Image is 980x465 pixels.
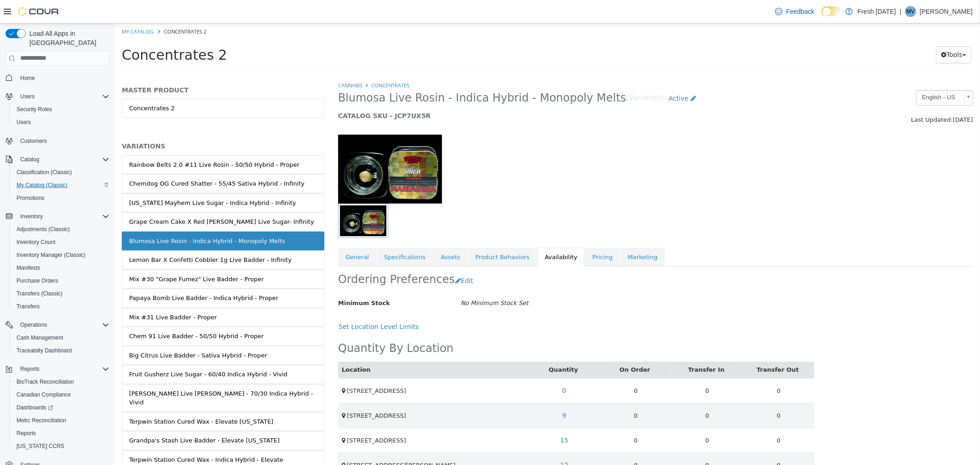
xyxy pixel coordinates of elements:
[223,111,327,180] img: 150
[14,137,185,146] div: Rainbow Belts 2.0 #11 Live Rosin - 50/50 Hybrid - Proper
[9,401,113,414] a: Dashboards
[857,6,896,17] p: Fresh [DATE]
[9,249,113,261] button: Inventory Manager (Classic)
[13,288,66,299] a: Transfers (Classic)
[17,404,53,411] span: Dashboards
[17,72,109,84] span: Home
[7,119,210,127] h5: VARIATIONS
[13,224,109,235] span: Adjustments (Classic)
[14,394,159,403] div: Terpwin Station Cured Wax - Elevate [US_STATE]
[838,93,858,100] span: [DATE]
[13,104,56,115] a: Security Roles
[13,402,57,413] a: Dashboards
[2,318,113,331] button: Operations
[9,344,113,357] button: Traceabilty Dashboard
[17,211,46,222] button: Inventory
[223,276,275,283] span: Minimum Stock
[26,29,109,47] span: Load All Apps in [GEOGRAPHIC_DATA]
[628,404,700,429] td: 0
[13,167,76,178] a: Classification (Classic)
[17,319,109,330] span: Operations
[442,384,457,401] a: 9
[9,427,113,440] button: Reports
[17,290,62,297] span: Transfers (Classic)
[13,376,109,387] span: BioTrack Reconciliation
[232,438,341,445] span: [STREET_ADDRESS][PERSON_NAME]
[573,343,612,350] a: Transfer In
[556,404,628,429] td: 0
[13,332,109,343] span: Cash Management
[13,376,78,387] a: BioTrack Reconciliation
[17,169,72,176] span: Classification (Classic)
[17,73,39,84] a: Home
[13,250,109,261] span: Inventory Manager (Classic)
[13,345,75,356] a: Traceabilty Dashboard
[434,343,465,350] a: Quantity
[17,319,51,330] button: Operations
[14,413,165,422] div: Grandpa's Stash Live Badder - Elevate [US_STATE]
[13,275,109,286] span: Purchase Orders
[9,261,113,274] button: Manifests
[13,402,109,413] span: Dashboards
[346,276,414,283] i: No Minimum Stock Set
[9,300,113,313] button: Transfers
[9,375,113,388] button: BioTrack Reconciliation
[14,346,173,356] div: Fruit Gusherz Live Sugar - 60/40 Indica Hybrid - Vivid
[14,289,102,299] div: Mix #31 Live Badder - Proper
[340,249,363,266] button: Edit
[318,224,352,244] a: Assets
[900,6,901,17] p: |
[17,277,58,284] span: Purchase Orders
[13,237,59,248] a: Inventory Count
[17,136,51,147] a: Customers
[17,417,66,424] span: Metrc Reconciliation
[9,414,113,427] button: Metrc Reconciliation
[2,210,113,223] button: Inventory
[628,429,700,454] td: 0
[17,91,38,102] button: Users
[442,359,457,376] a: 0
[227,342,257,351] button: Location
[485,380,557,404] td: 0
[920,6,973,17] p: [PERSON_NAME]
[628,355,700,380] td: 0
[17,238,56,246] span: Inventory Count
[771,2,818,21] a: Feedback
[13,332,67,343] a: Cash Management
[223,224,261,244] a: General
[13,180,109,191] span: My Catalog (Classic)
[801,67,858,82] a: English - US
[232,414,291,420] span: [STREET_ADDRESS]
[9,116,113,129] button: Users
[18,7,60,16] img: Cova
[13,389,109,400] span: Canadian Compliance
[796,93,838,100] span: Last Updated:
[423,224,470,244] a: Availability
[9,166,113,179] button: Classification (Classic)
[906,6,915,17] span: MV
[821,23,856,40] button: Tools
[13,237,109,248] span: Inventory Count
[7,23,112,40] span: Concentrates 2
[17,391,71,398] span: Canadian Compliance
[17,363,43,374] button: Reports
[14,251,149,261] div: Mix #30 "Grape Fumez" Live Badder - Proper
[9,388,113,401] button: Canadian Compliance
[7,5,39,11] a: My Catalog
[13,262,44,273] a: Manifests
[13,428,40,439] a: Reports
[17,378,74,386] span: BioTrack Reconciliation
[13,167,109,178] span: Classification (Classic)
[511,71,549,79] small: [Variation]
[786,7,814,16] span: Feedback
[20,213,43,220] span: Inventory
[13,250,89,261] a: Inventory Manager (Classic)
[13,441,109,452] span: Washington CCRS
[9,236,113,249] button: Inventory Count
[17,430,36,437] span: Reports
[9,287,113,300] button: Transfers (Classic)
[13,180,71,191] a: My Catalog (Classic)
[13,441,68,452] a: [US_STATE] CCRS
[20,137,47,145] span: Customers
[14,366,202,384] div: [PERSON_NAME] Live [PERSON_NAME] - 70/30 Indica Hybrid - Vivid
